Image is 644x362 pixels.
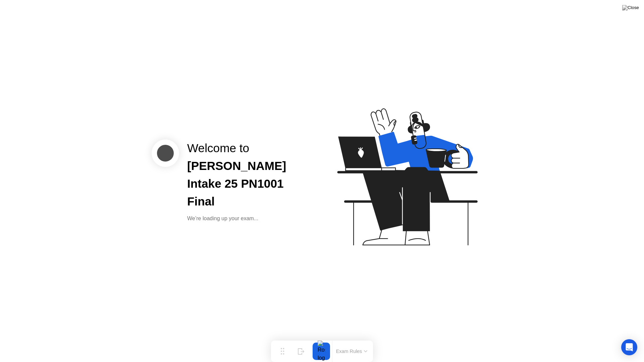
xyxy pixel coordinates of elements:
button: Exam Rules [334,348,370,354]
div: Welcome to [187,139,311,157]
div: Open Intercom Messenger [621,339,637,355]
img: Close [622,5,639,10]
div: [PERSON_NAME] Intake 25 PN1001 Final [187,157,311,210]
div: We’re loading up your exam... [187,215,311,223]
